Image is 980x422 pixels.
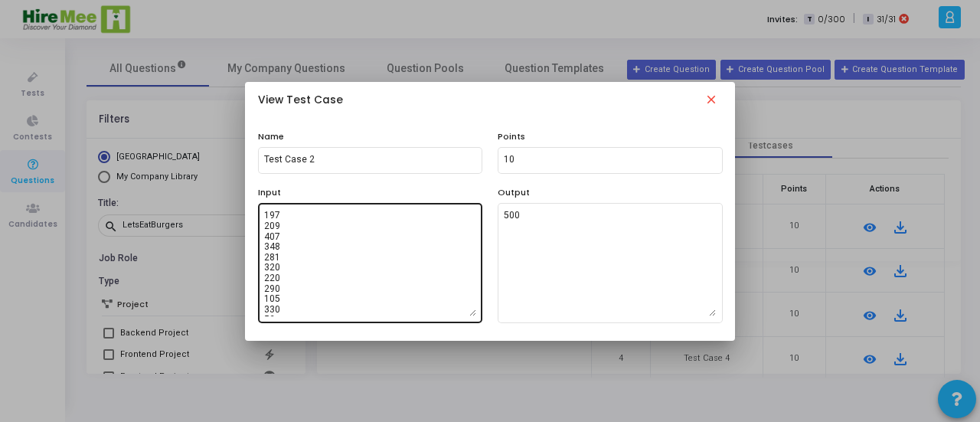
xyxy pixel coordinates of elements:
label: Name [258,130,284,143]
label: Input [258,186,281,199]
label: Output [498,186,530,199]
mat-icon: close [702,93,720,111]
h5: View Test Case [258,93,343,109]
button: Close [691,80,731,122]
label: Points [498,130,525,143]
